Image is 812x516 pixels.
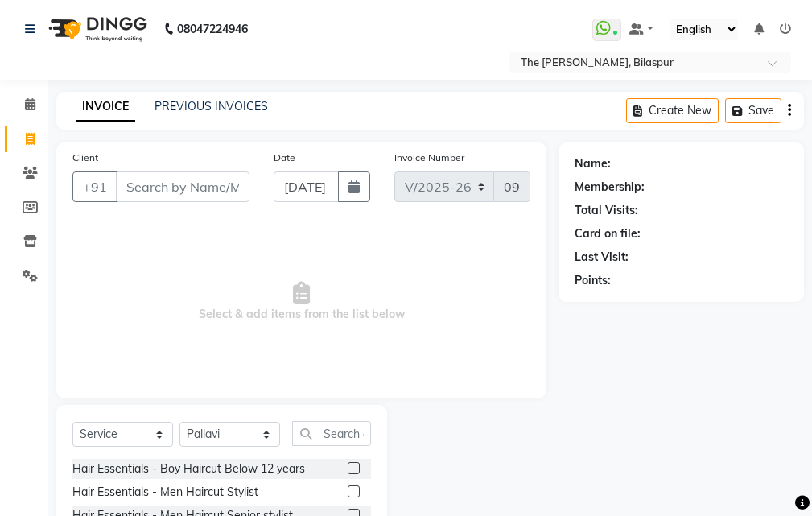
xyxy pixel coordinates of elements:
[116,171,249,202] input: Search by Name/Mobile/Email/Code
[725,98,781,123] button: Save
[394,151,464,165] label: Invoice Number
[155,99,268,114] a: PREVIOUS INVOICES
[292,421,371,446] input: Search or Scan
[575,155,611,172] div: Name:
[76,93,135,122] a: INVOICE
[274,151,295,165] label: Date
[575,272,611,289] div: Points:
[72,221,530,382] span: Select & add items from the list below
[72,151,98,165] label: Client
[177,6,248,52] b: 08047224946
[626,98,719,123] button: Create New
[575,179,645,196] div: Membership:
[575,202,638,219] div: Total Visits:
[72,484,258,501] div: Hair Essentials - Men Haircut Stylist
[72,171,117,202] button: +91
[575,225,641,242] div: Card on file:
[72,460,305,477] div: Hair Essentials - Boy Haircut Below 12 years
[575,249,629,266] div: Last Visit:
[41,6,151,52] img: logo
